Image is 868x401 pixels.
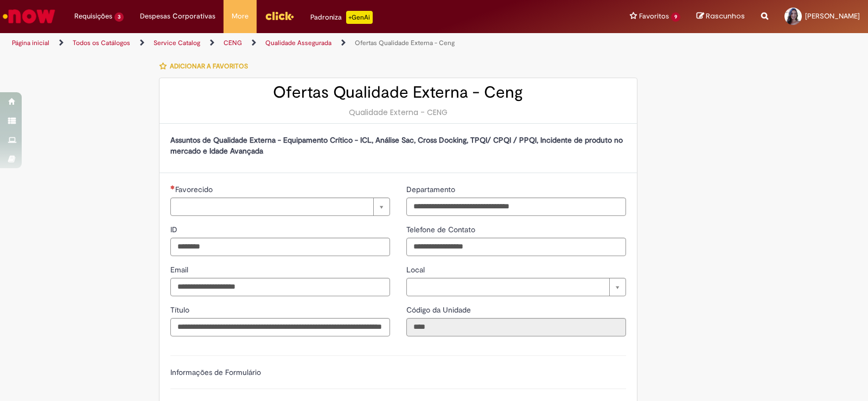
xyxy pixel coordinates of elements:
a: Rascunhos [697,11,745,22]
a: Limpar campo Local [406,278,626,296]
span: ID [170,225,180,234]
strong: Assuntos de Qualidade Externa - Equipamento Crítico - ICL, Análise Sac, Cross Docking, TPQI/ CPQI... [170,135,623,156]
a: Todos os Catálogos [73,39,130,47]
span: Adicionar a Favoritos [170,62,248,71]
a: CENG [224,39,242,47]
img: ServiceNow [1,5,57,27]
div: Qualidade Externa - CENG [170,107,626,118]
span: Telefone de Contato [406,225,477,234]
img: click_logo_yellow_360x200.png [265,8,294,24]
span: Despesas Corporativas [140,11,215,22]
h2: Ofertas Qualidade Externa - Ceng [170,84,626,101]
span: Rascunhos [706,11,745,21]
div: Padroniza [310,11,373,24]
input: Telefone de Contato [406,238,626,256]
span: Local [406,265,427,275]
span: Título [170,305,192,315]
input: Email [170,278,390,296]
span: Necessários [170,185,175,189]
label: Informações de Formulário [170,367,261,377]
ul: Trilhas de página [8,33,571,53]
span: [PERSON_NAME] [805,11,860,21]
span: Email [170,265,190,275]
input: Departamento [406,198,626,216]
input: Título [170,318,390,336]
a: Ofertas Qualidade Externa - Ceng [355,39,455,47]
a: Service Catalog [154,39,200,47]
span: Departamento [406,184,457,194]
a: Qualidade Assegurada [265,39,331,47]
p: +GenAi [346,11,373,24]
input: ID [170,238,390,256]
input: Código da Unidade [406,318,626,336]
span: Necessários - Favorecido [175,184,215,194]
button: Adicionar a Favoritos [159,55,254,78]
span: 3 [114,12,124,22]
span: More [232,11,248,22]
span: Requisições [74,11,112,22]
span: 9 [671,12,680,22]
span: Somente leitura - Código da Unidade [406,305,473,315]
a: Limpar campo Favorecido [170,198,390,216]
a: Página inicial [12,39,49,47]
span: Favoritos [639,11,669,22]
label: Somente leitura - Código da Unidade [406,304,473,315]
